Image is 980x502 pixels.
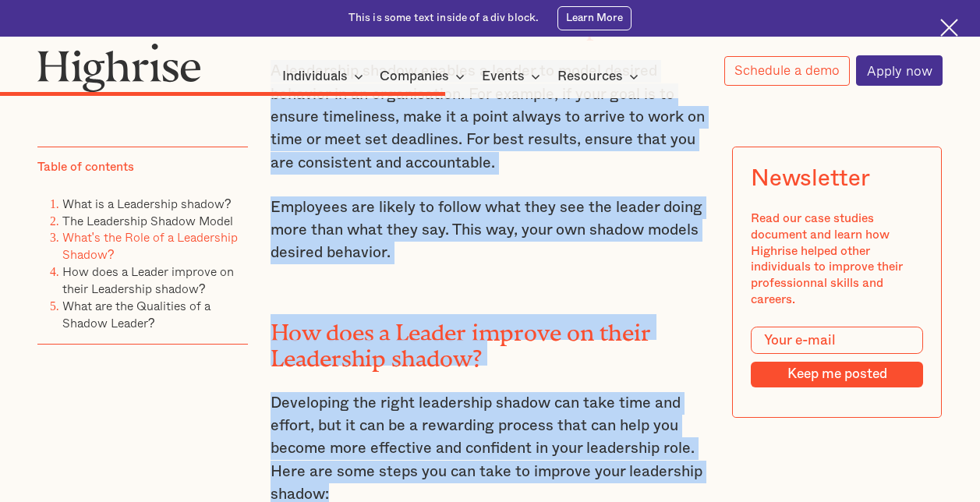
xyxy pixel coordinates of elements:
p: A leadership shadow enables a leader to model desired behavior in an organisation. For example, i... [271,60,710,175]
div: Table of contents [37,160,134,176]
div: Companies [380,67,449,86]
img: Cross icon [940,19,958,37]
div: This is some text inside of a div block. [348,11,540,26]
img: Highrise logo [37,43,201,92]
div: Individuals [282,67,348,86]
a: Learn More [557,6,632,30]
div: Events [482,67,545,86]
input: Your e-mail [752,327,923,354]
a: What is a Leadership shadow? [62,194,232,213]
a: The Leadership Shadow Model [62,211,233,230]
div: Resources [557,67,623,86]
a: Apply now [856,55,943,86]
a: Schedule a demo [724,56,851,86]
a: How does a Leader improve on their Leadership shadow? [62,263,234,299]
div: Individuals [282,67,368,86]
div: Resources [557,67,643,86]
div: Read our case studies document and learn how Highrise helped other individuals to improve their p... [752,210,923,308]
form: Modal Form [752,327,923,387]
a: What are the Qualities of a Shadow Leader? [62,296,211,332]
p: Employees are likely to follow what they see the leader doing more than what they say. This way, ... [271,196,710,265]
input: Keep me posted [752,362,923,387]
div: Companies [380,67,469,86]
h2: How does a Leader improve on their Leadership shadow? [271,314,710,366]
div: Newsletter [752,166,870,193]
div: Events [482,67,525,86]
a: What's the Role of a Leadership Shadow? [62,228,238,264]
